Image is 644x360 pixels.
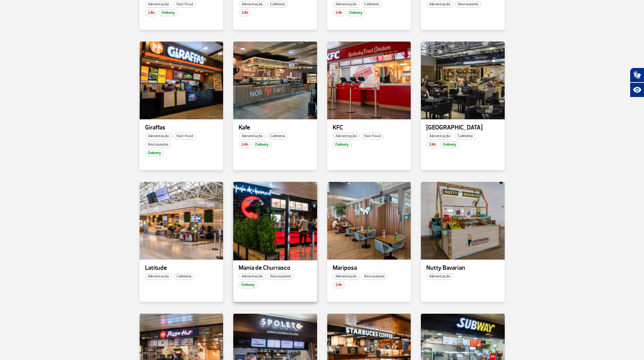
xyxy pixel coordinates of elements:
[630,82,644,97] button: Abrir recursos assistivos.
[455,133,475,140] span: Cafeteria
[361,133,383,140] span: Fast Food
[174,133,196,140] span: Fast Food
[630,68,644,97] div: Plugin de acessibilidade da Hand Talk.
[239,1,266,8] span: Alimentação
[333,133,360,140] span: Alimentação
[333,9,345,16] span: 24h
[426,124,499,131] p: [GEOGRAPHIC_DATA]
[347,9,365,16] span: Delivery
[267,273,293,280] span: Restaurante
[333,273,360,280] span: Alimentação
[426,1,453,8] span: Alimentação
[239,133,266,140] span: Alimentação
[333,265,406,271] p: Mariposa
[426,133,453,140] span: Alimentação
[145,141,171,148] span: Restaurante
[361,273,387,280] span: Restaurante
[361,1,382,8] span: Cafeteria
[333,1,360,8] span: Alimentação
[239,265,312,271] p: Mania de Churrasco
[333,282,345,288] span: 24h
[426,273,453,280] span: Alimentação
[440,141,459,148] span: Delivery
[145,1,172,8] span: Alimentação
[159,9,178,16] span: Delivery
[333,124,406,131] p: KFC
[145,273,172,280] span: Alimentação
[333,141,352,148] span: Delivery
[239,124,312,131] p: Kafe
[174,1,196,8] span: Fast Food
[630,68,644,82] button: Abrir tradutor de língua de sinais.
[426,265,499,271] p: Nutty Bavarian
[267,133,288,140] span: Cafeteria
[267,1,288,8] span: Cafeteria
[239,282,258,288] span: Delivery
[145,150,164,157] span: Delivery
[426,141,438,148] span: 24h
[239,273,266,280] span: Alimentação
[239,141,251,148] span: 24h
[145,124,218,131] p: Giraffas
[145,265,218,271] p: Latitude
[239,9,251,16] span: 24h
[174,273,194,280] span: Cafeteria
[145,133,172,140] span: Alimentação
[253,141,271,148] span: Delivery
[145,9,157,16] span: 24h
[455,1,481,8] span: Restaurante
